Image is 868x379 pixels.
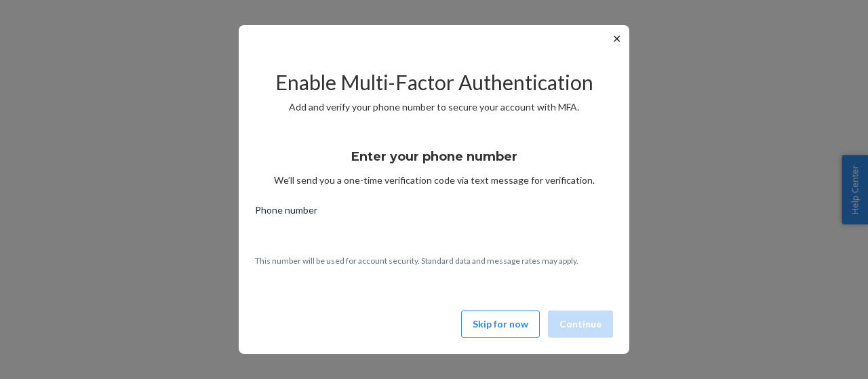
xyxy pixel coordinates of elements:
p: Add and verify your phone number to secure your account with MFA. [255,100,613,114]
h2: Enable Multi-Factor Authentication [255,71,613,94]
h3: Enter your phone number [351,148,517,165]
span: Phone number [255,203,317,222]
button: Continue [548,311,613,338]
p: This number will be used for account security. Standard data and message rates may apply. [255,255,613,266]
button: Skip for now [461,311,540,338]
button: ✕ [610,31,624,47]
div: We’ll send you a one-time verification code via text message for verification. [255,137,613,187]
